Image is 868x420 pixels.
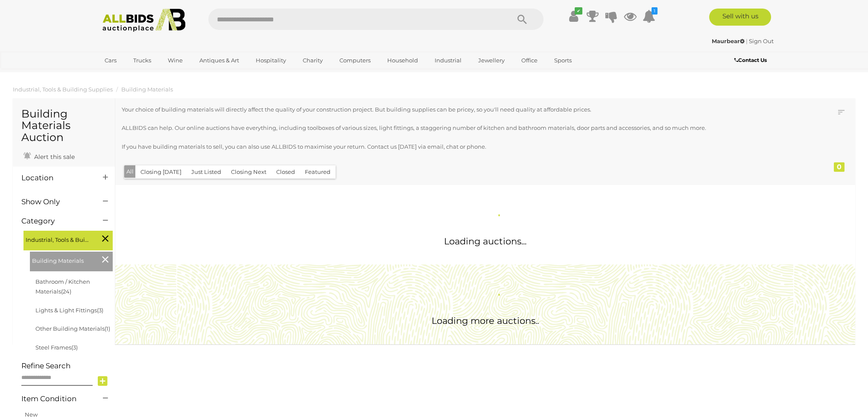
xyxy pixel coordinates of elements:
[250,53,292,68] a: Hospitality
[444,236,526,247] span: Loading auctions...
[61,288,71,295] span: (24)
[226,165,272,179] button: Closing Next
[21,150,77,162] a: Alert this sale
[501,9,544,30] button: Search
[473,53,510,68] a: Jewellery
[194,53,245,68] a: Antiques & Art
[99,53,122,68] a: Cars
[575,7,582,15] i: ✔
[643,9,655,24] a: 1
[734,57,767,63] b: Contact Us
[13,86,113,93] a: Industrial, Tools & Building Supplies
[746,38,748,44] span: |
[121,86,173,93] a: Building Materials
[32,254,96,266] span: Building Materials
[734,56,769,65] a: Contact Us
[300,165,336,179] button: Featured
[25,411,38,418] a: New
[297,53,328,68] a: Charity
[749,38,774,44] a: Sign Out
[21,174,90,182] h4: Location
[652,7,658,15] i: 1
[162,53,188,68] a: Wine
[124,165,136,178] button: All
[334,53,376,68] a: Computers
[35,325,110,332] a: Other Building Materials(1)
[712,38,746,44] a: Maurbear
[128,53,157,68] a: Trucks
[122,123,782,133] p: ALLBIDS can help. Our online auctions have everything, including toolboxes of various sizes, ligh...
[99,68,171,82] a: [GEOGRAPHIC_DATA]
[26,233,90,245] span: Industrial, Tools & Building Supplies
[35,278,90,295] a: Bathroom / Kitchen Materials(24)
[35,307,103,314] a: Lights & Light Fittings(3)
[105,325,110,332] span: (1)
[122,142,782,152] p: If you have building materials to sell, you can also use ALLBIDS to maximise your return. Contact...
[21,198,90,206] h4: Show Only
[516,53,543,68] a: Office
[21,217,90,225] h4: Category
[432,315,539,326] span: Loading more auctions..
[186,165,226,179] button: Just Listed
[135,165,187,179] button: Closing [DATE]
[35,344,78,351] a: Steel Frames(3)
[98,9,190,32] img: Allbids.com.au
[271,165,300,179] button: Closed
[429,53,467,68] a: Industrial
[567,9,580,24] a: ✔
[21,395,90,403] h4: Item Condition
[32,153,75,161] span: Alert this sale
[21,108,106,144] h1: Building Materials Auction
[834,162,845,172] div: 0
[97,307,103,314] span: (3)
[122,105,782,115] p: Your choice of building materials will directly affect the quality of your construction project. ...
[549,53,577,68] a: Sports
[71,344,78,351] span: (3)
[21,362,113,370] h4: Refine Search
[709,9,771,26] a: Sell with us
[382,53,424,68] a: Household
[712,38,745,44] strong: Maurbear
